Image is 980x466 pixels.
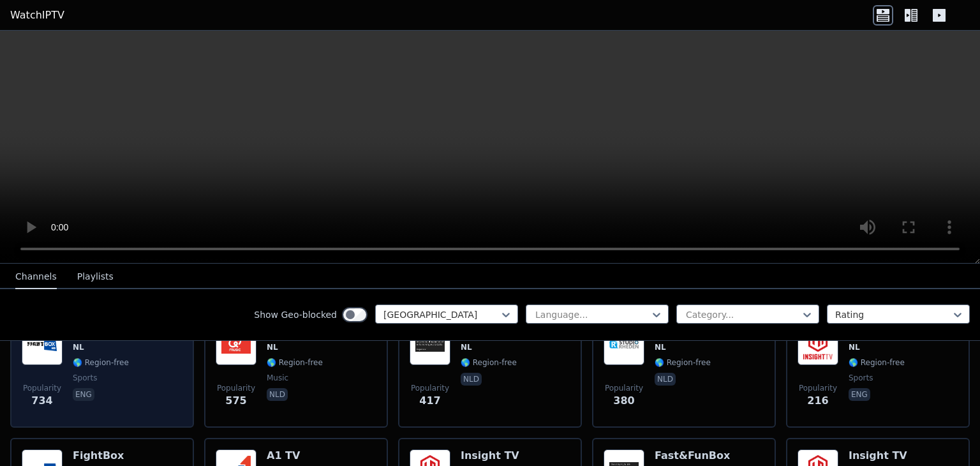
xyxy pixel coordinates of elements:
h6: Insight TV [849,449,907,462]
p: eng [73,388,94,401]
span: NL [73,342,84,352]
img: FightBox [22,324,63,365]
p: nld [655,373,676,386]
img: Insight TV [798,324,838,365]
span: 🌎 Region-free [267,357,323,368]
p: nld [267,388,288,401]
span: Popularity [23,383,61,393]
a: WatchIPTV [10,8,64,23]
h6: A1 TV [267,449,323,462]
span: 734 [31,393,52,409]
span: 🌎 Region-free [73,357,129,368]
button: Playlists [77,265,114,289]
span: 🌎 Region-free [461,357,517,368]
span: Popularity [217,383,255,393]
span: 🌎 Region-free [655,357,711,368]
span: NL [849,342,860,352]
span: 216 [807,393,828,409]
span: music [267,373,288,383]
h6: FightBox [73,449,129,462]
span: Popularity [411,383,449,393]
span: 417 [419,393,440,409]
button: Channels [15,265,57,289]
span: NL [267,342,278,352]
h6: Insight TV [461,449,519,462]
span: 575 [225,393,246,409]
label: Show Geo-blocked [254,308,337,321]
span: sports [73,373,97,383]
span: Popularity [799,383,837,393]
p: eng [849,388,870,401]
span: 🌎 Region-free [849,357,905,368]
img: Radio 538 [410,324,450,365]
span: 380 [613,393,634,409]
span: sports [849,373,873,383]
img: Studio Rheden [604,324,644,365]
img: Qmusic [216,324,256,365]
h6: Fast&FunBox [655,449,730,462]
span: Popularity [605,383,643,393]
span: NL [461,342,472,352]
p: nld [461,373,482,386]
span: NL [655,342,666,352]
